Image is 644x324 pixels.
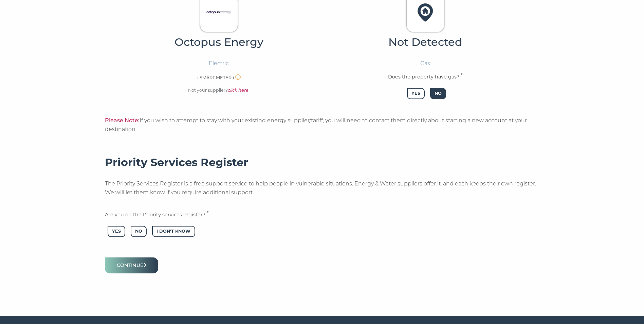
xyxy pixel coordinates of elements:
[117,35,321,49] h4: Octopus Energy
[430,88,446,99] span: No
[108,226,125,237] span: Yes
[388,74,459,80] span: Does the property have gas?
[152,226,195,237] span: I Don't Know
[188,87,250,94] p: Not your supplier? .
[197,75,234,80] span: ( SMART METER )
[105,179,539,197] p: The Priority Services Register is a free support service to help people in vulnerable situations....
[407,88,425,99] span: Yes
[228,88,249,93] a: click here
[105,116,539,134] p: If you wish to attempt to stay with your existing energy supplier/tariff, you will need to contac...
[209,59,229,68] p: Electric
[105,212,205,218] span: Are you on the Priority services register?
[105,257,159,273] button: Continue
[420,59,430,68] p: Gas
[105,117,140,124] span: Please Note:
[323,35,528,49] h4: Not Detected
[131,226,147,237] span: No
[105,156,539,169] h4: Priority Services Register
